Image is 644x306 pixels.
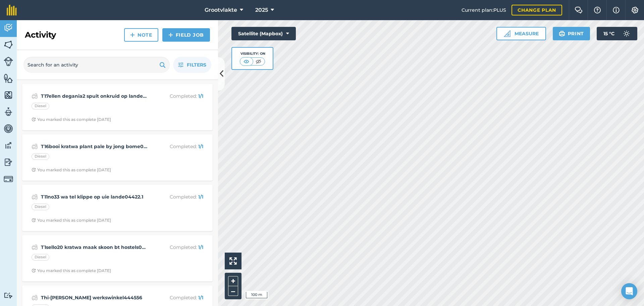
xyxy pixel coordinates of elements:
img: svg+xml;base64,PD94bWwgdmVyc2lvbj0iMS4wIiBlbmNvZGluZz0idXRmLTgiPz4KPCEtLSBHZW5lcmF0b3I6IEFkb2JlIE... [32,92,38,100]
p: Completed : [150,193,203,201]
a: Field Job [162,28,210,42]
strong: T11no33 wa tel klippe op uie lande04422.1 [41,193,147,201]
strong: T1sello20 kratwa maak skoon bt hostels03149 [41,244,147,251]
img: svg+xml;base64,PD94bWwgdmVyc2lvbj0iMS4wIiBlbmNvZGluZz0idXRmLTgiPz4KPCEtLSBHZW5lcmF0b3I6IEFkb2JlIE... [4,107,13,117]
div: Diesel [32,204,49,210]
img: Clock with arrow pointing clockwise [32,268,36,273]
img: svg+xml;base64,PD94bWwgdmVyc2lvbj0iMS4wIiBlbmNvZGluZz0idXRmLTgiPz4KPCEtLSBHZW5lcmF0b3I6IEFkb2JlIE... [4,124,13,134]
a: Change plan [512,5,562,15]
img: svg+xml;base64,PD94bWwgdmVyc2lvbj0iMS4wIiBlbmNvZGluZz0idXRmLTgiPz4KPCEtLSBHZW5lcmF0b3I6IEFkb2JlIE... [4,157,13,167]
img: A question mark icon [593,7,601,13]
span: 2025 [255,6,268,14]
strong: T17ellen degania2 spuit onkruid op lande4223.5 [41,92,147,100]
img: svg+xml;base64,PHN2ZyB4bWxucz0iaHR0cDovL3d3dy53My5vcmcvMjAwMC9zdmciIHdpZHRoPSIxOSIgaGVpZ2h0PSIyNC... [159,61,166,69]
span: Filters [187,61,206,69]
a: T11no33 wa tel klippe op uie lande04422.1Completed: 1/1DieselClock with arrow pointing clockwiseY... [26,189,209,227]
img: svg+xml;base64,PD94bWwgdmVyc2lvbj0iMS4wIiBlbmNvZGluZz0idXRmLTgiPz4KPCEtLSBHZW5lcmF0b3I6IEFkb2JlIE... [4,140,13,150]
p: Completed : [150,92,203,100]
img: svg+xml;base64,PD94bWwgdmVyc2lvbj0iMS4wIiBlbmNvZGluZz0idXRmLTgiPz4KPCEtLSBHZW5lcmF0b3I6IEFkb2JlIE... [4,292,13,299]
a: T16booi kratwa plant pale by jong bome08991Completed: 1/1DieselClock with arrow pointing clockwis... [26,138,209,177]
img: svg+xml;base64,PD94bWwgdmVyc2lvbj0iMS4wIiBlbmNvZGluZz0idXRmLTgiPz4KPCEtLSBHZW5lcmF0b3I6IEFkb2JlIE... [620,27,633,40]
img: Clock with arrow pointing clockwise [32,168,36,172]
strong: 1 / 1 [198,194,203,200]
img: Clock with arrow pointing clockwise [32,218,36,222]
a: T1sello20 kratwa maak skoon bt hostels03149Completed: 1/1DieselClock with arrow pointing clockwis... [26,239,209,277]
img: svg+xml;base64,PD94bWwgdmVyc2lvbj0iMS4wIiBlbmNvZGluZz0idXRmLTgiPz4KPCEtLSBHZW5lcmF0b3I6IEFkb2JlIE... [32,193,38,201]
img: A cog icon [631,7,639,13]
img: Four arrows, one pointing top left, one top right, one bottom right and the last bottom left [229,257,237,265]
strong: 1 / 1 [198,295,203,301]
div: You marked this as complete [DATE] [32,268,111,273]
img: svg+xml;base64,PHN2ZyB4bWxucz0iaHR0cDovL3d3dy53My5vcmcvMjAwMC9zdmciIHdpZHRoPSI1NiIgaGVpZ2h0PSI2MC... [4,40,13,50]
img: svg+xml;base64,PHN2ZyB4bWxucz0iaHR0cDovL3d3dy53My5vcmcvMjAwMC9zdmciIHdpZHRoPSI1MCIgaGVpZ2h0PSI0MC... [254,58,263,65]
img: svg+xml;base64,PHN2ZyB4bWxucz0iaHR0cDovL3d3dy53My5vcmcvMjAwMC9zdmciIHdpZHRoPSIxNyIgaGVpZ2h0PSIxNy... [613,6,620,14]
div: Visibility: On [240,51,265,56]
img: svg+xml;base64,PHN2ZyB4bWxucz0iaHR0cDovL3d3dy53My5vcmcvMjAwMC9zdmciIHdpZHRoPSI1NiIgaGVpZ2h0PSI2MC... [4,90,13,100]
a: Note [124,28,158,42]
button: – [228,286,238,296]
strong: 1 / 1 [198,244,203,250]
button: Print [553,27,590,40]
span: Grootvlakte [205,6,237,14]
img: fieldmargin Logo [7,5,17,15]
button: Filters [173,57,211,73]
img: Clock with arrow pointing clockwise [32,117,36,122]
img: Ruler icon [504,30,511,37]
button: Satellite (Mapbox) [231,27,296,40]
span: 15 ° C [603,27,614,40]
img: svg+xml;base64,PD94bWwgdmVyc2lvbj0iMS4wIiBlbmNvZGluZz0idXRmLTgiPz4KPCEtLSBHZW5lcmF0b3I6IEFkb2JlIE... [32,243,38,251]
button: 15 °C [597,27,637,40]
div: Diesel [32,254,49,261]
div: Open Intercom Messenger [621,283,637,299]
button: Measure [496,27,546,40]
strong: T16booi kratwa plant pale by jong bome08991 [41,143,147,150]
img: svg+xml;base64,PD94bWwgdmVyc2lvbj0iMS4wIiBlbmNvZGluZz0idXRmLTgiPz4KPCEtLSBHZW5lcmF0b3I6IEFkb2JlIE... [4,174,13,184]
img: svg+xml;base64,PD94bWwgdmVyc2lvbj0iMS4wIiBlbmNvZGluZz0idXRmLTgiPz4KPCEtLSBHZW5lcmF0b3I6IEFkb2JlIE... [32,294,38,302]
div: Diesel [32,103,49,110]
h2: Activity [25,30,56,40]
a: T17ellen degania2 spuit onkruid op lande4223.5Completed: 1/1DieselClock with arrow pointing clock... [26,88,209,126]
div: Diesel [32,153,49,160]
div: You marked this as complete [DATE] [32,218,111,223]
img: svg+xml;base64,PHN2ZyB4bWxucz0iaHR0cDovL3d3dy53My5vcmcvMjAwMC9zdmciIHdpZHRoPSIxNCIgaGVpZ2h0PSIyNC... [130,31,135,39]
p: Completed : [150,244,203,251]
span: Current plan : PLUS [462,6,506,14]
img: svg+xml;base64,PHN2ZyB4bWxucz0iaHR0cDovL3d3dy53My5vcmcvMjAwMC9zdmciIHdpZHRoPSI1MCIgaGVpZ2h0PSI0MC... [242,58,251,65]
div: You marked this as complete [DATE] [32,117,111,122]
p: Completed : [150,294,203,301]
strong: 1 / 1 [198,93,203,99]
img: svg+xml;base64,PD94bWwgdmVyc2lvbj0iMS4wIiBlbmNvZGluZz0idXRmLTgiPz4KPCEtLSBHZW5lcmF0b3I6IEFkb2JlIE... [32,142,38,150]
strong: Thi-[PERSON_NAME] werkswinkel444556 [41,294,147,301]
input: Search for an activity [23,57,170,73]
img: svg+xml;base64,PHN2ZyB4bWxucz0iaHR0cDovL3d3dy53My5vcmcvMjAwMC9zdmciIHdpZHRoPSIxOSIgaGVpZ2h0PSIyNC... [559,30,565,38]
div: You marked this as complete [DATE] [32,167,111,173]
img: svg+xml;base64,PHN2ZyB4bWxucz0iaHR0cDovL3d3dy53My5vcmcvMjAwMC9zdmciIHdpZHRoPSIxNCIgaGVpZ2h0PSIyNC... [168,31,173,39]
img: svg+xml;base64,PD94bWwgdmVyc2lvbj0iMS4wIiBlbmNvZGluZz0idXRmLTgiPz4KPCEtLSBHZW5lcmF0b3I6IEFkb2JlIE... [4,23,13,33]
p: Completed : [150,143,203,150]
img: Two speech bubbles overlapping with the left bubble in the forefront [575,7,583,13]
img: svg+xml;base64,PHN2ZyB4bWxucz0iaHR0cDovL3d3dy53My5vcmcvMjAwMC9zdmciIHdpZHRoPSI1NiIgaGVpZ2h0PSI2MC... [4,73,13,83]
strong: 1 / 1 [198,143,203,149]
img: svg+xml;base64,PD94bWwgdmVyc2lvbj0iMS4wIiBlbmNvZGluZz0idXRmLTgiPz4KPCEtLSBHZW5lcmF0b3I6IEFkb2JlIE... [4,57,13,66]
button: + [228,276,238,286]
